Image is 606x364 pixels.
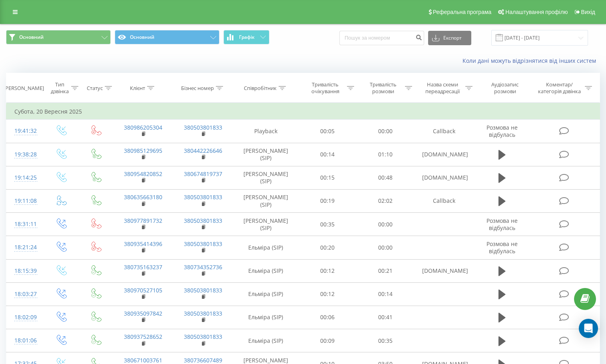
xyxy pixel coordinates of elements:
[298,236,356,259] td: 00:20
[486,240,518,255] span: Розмова не відбулась
[356,282,414,306] td: 00:14
[233,120,298,143] td: Playback
[184,170,222,178] a: 380674819737
[305,81,345,95] div: Тривалість очікування
[363,81,403,95] div: Тривалість розмови
[339,31,424,45] input: Пошук за номером
[124,286,162,294] a: 380970527105
[184,286,222,294] a: 380503801833
[433,9,492,15] span: Реферальна програма
[14,170,35,186] div: 19:14:25
[486,124,518,138] span: Розмова не відбулась
[6,30,111,44] button: Основний
[87,85,103,92] div: Статус
[14,333,35,348] div: 18:01:06
[414,189,474,212] td: Callback
[14,216,35,232] div: 18:31:11
[14,123,35,139] div: 19:41:32
[4,85,44,92] div: [PERSON_NAME]
[579,319,598,338] div: Open Intercom Messenger
[414,143,474,166] td: [DOMAIN_NAME]
[124,263,162,271] a: 380735163237
[298,166,356,189] td: 00:15
[298,306,356,329] td: 00:06
[233,329,298,352] td: Ельміра (SIP)
[298,329,356,352] td: 00:09
[414,120,474,143] td: Callback
[298,189,356,212] td: 00:19
[124,217,162,224] a: 380977891732
[184,217,222,224] a: 380503801833
[124,356,162,364] a: 380671003761
[184,193,222,201] a: 380503801833
[356,166,414,189] td: 00:48
[356,189,414,212] td: 02:02
[414,259,474,282] td: [DOMAIN_NAME]
[462,57,600,64] a: Коли дані можуть відрізнятися вiд інших систем
[184,356,222,364] a: 380736607489
[124,147,162,154] a: 380985129695
[414,166,474,189] td: [DOMAIN_NAME]
[233,166,298,189] td: [PERSON_NAME] (SIP)
[244,85,277,92] div: Співробітник
[356,329,414,352] td: 00:35
[356,120,414,143] td: 00:00
[233,236,298,259] td: Ельміра (SIP)
[298,143,356,166] td: 00:14
[428,31,471,45] button: Експорт
[130,85,145,92] div: Клієнт
[233,189,298,212] td: [PERSON_NAME] (SIP)
[14,310,35,325] div: 18:02:09
[124,170,162,178] a: 380954820852
[223,30,269,44] button: Графік
[486,217,518,232] span: Розмова не відбулась
[356,306,414,329] td: 00:41
[233,213,298,236] td: [PERSON_NAME] (SIP)
[239,34,255,40] span: Графік
[184,147,222,154] a: 380442226646
[124,333,162,340] a: 380937528652
[233,143,298,166] td: [PERSON_NAME] (SIP)
[184,124,222,131] a: 380503801833
[50,81,69,95] div: Тип дзвінка
[298,282,356,306] td: 00:12
[298,120,356,143] td: 00:05
[421,81,463,95] div: Назва схеми переадресації
[124,124,162,131] a: 380986205304
[184,240,222,248] a: 380503801833
[14,193,35,209] div: 19:11:08
[482,81,528,95] div: Аудіозапис розмови
[298,259,356,282] td: 00:12
[233,306,298,329] td: Ельміра (SIP)
[19,34,44,40] span: Основний
[298,213,356,236] td: 00:35
[356,213,414,236] td: 00:00
[356,143,414,166] td: 01:10
[14,240,35,255] div: 18:21:24
[14,263,35,279] div: 18:15:39
[233,259,298,282] td: Ельміра (SIP)
[581,9,595,15] span: Вихід
[115,30,219,44] button: Основний
[124,240,162,248] a: 380935414396
[124,193,162,201] a: 380635663180
[181,85,214,92] div: Бізнес номер
[356,236,414,259] td: 00:00
[6,104,600,120] td: Субота, 20 Вересня 2025
[505,9,568,15] span: Налаштування профілю
[184,263,222,271] a: 380734352736
[356,259,414,282] td: 00:21
[536,81,583,95] div: Коментар/категорія дзвінка
[14,147,35,162] div: 19:38:28
[184,333,222,340] a: 380503801833
[124,310,162,317] a: 380935097842
[233,282,298,306] td: Ельміра (SIP)
[14,286,35,302] div: 18:03:27
[184,310,222,317] a: 380503801833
